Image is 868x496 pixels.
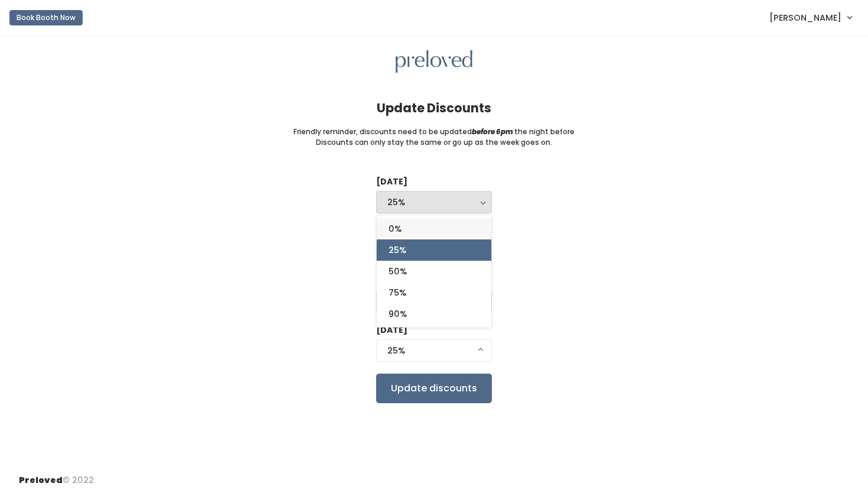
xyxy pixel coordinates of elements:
span: 50% [389,265,407,278]
span: Preloved [19,474,63,486]
span: 90% [389,307,407,320]
label: [DATE] [376,176,407,188]
div: © 2022 [19,465,94,487]
span: 0% [389,222,402,235]
small: Discounts can only stay the same or go up as the week goes on. [316,137,552,148]
label: [DATE] [376,324,407,336]
span: 75% [389,286,406,299]
button: Book Booth Now [9,10,83,25]
button: 25% [376,339,492,362]
h4: Update Discounts [377,101,491,115]
input: Update discounts [376,374,492,403]
span: 25% [389,244,406,257]
a: [PERSON_NAME] [758,5,863,30]
span: [PERSON_NAME] [769,11,841,24]
div: 25% [387,196,481,209]
a: Book Booth Now [9,5,83,31]
button: 25% [376,191,492,213]
i: before 6pm [472,127,513,137]
div: 25% [387,344,481,357]
small: Friendly reminder, discounts need to be updated the night before [293,127,575,137]
img: preloved logo [396,50,472,73]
